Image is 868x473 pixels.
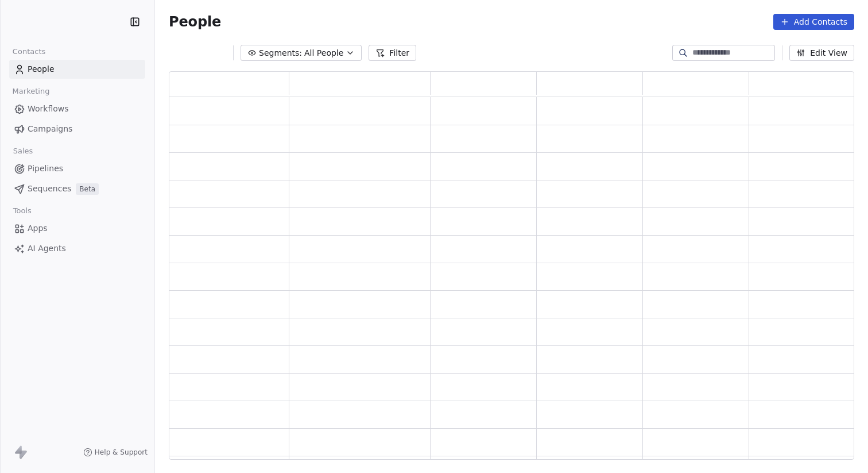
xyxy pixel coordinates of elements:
[28,163,63,175] span: Pipelines
[9,159,145,178] a: Pipelines
[169,97,855,460] div: grid
[9,179,145,198] a: SequencesBeta
[28,222,48,234] span: Apps
[259,47,302,59] span: Segments:
[28,103,69,115] span: Workflows
[7,83,55,100] span: Marketing
[28,123,72,135] span: Campaigns
[8,202,36,220] span: Tools
[9,120,145,139] a: Campaigns
[83,448,148,457] a: Help & Support
[9,99,145,118] a: Workflows
[28,243,66,255] span: AI Agents
[95,448,148,457] span: Help & Support
[8,143,38,160] span: Sales
[789,45,854,61] button: Edit View
[9,239,145,258] a: AI Agents
[369,45,416,61] button: Filter
[76,183,99,195] span: Beta
[169,13,221,30] span: People
[9,219,145,238] a: Apps
[28,183,71,195] span: Sequences
[28,63,55,75] span: People
[304,47,343,59] span: All People
[9,60,145,79] a: People
[773,14,854,30] button: Add Contacts
[7,43,51,60] span: Contacts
